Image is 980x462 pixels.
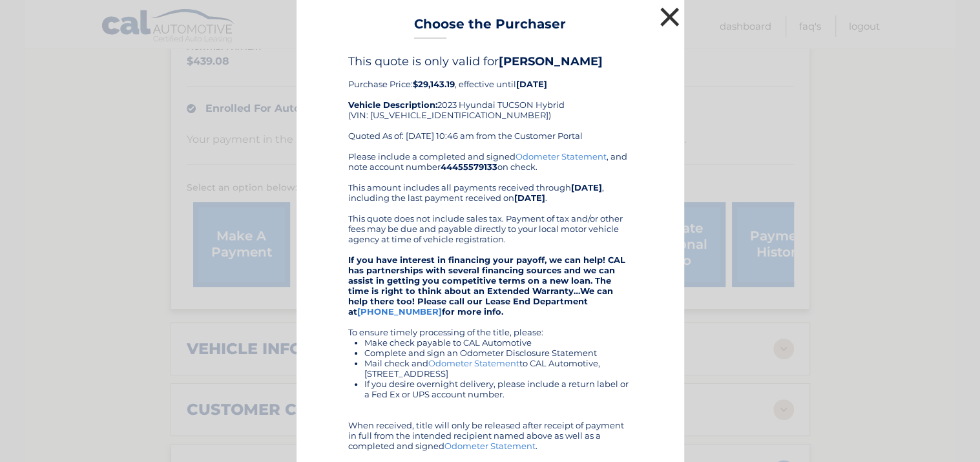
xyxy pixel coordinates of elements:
a: Odometer Statement [516,151,607,162]
div: Purchase Price: , effective until 2023 Hyundai TUCSON Hybrid (VIN: [US_VEHICLE_IDENTIFICATION_NUM... [348,54,632,151]
a: Odometer Statement [444,441,536,451]
strong: If you have interest in financing your payoff, we can help! CAL has partnerships with several fin... [348,255,625,317]
h3: Choose the Purchaser [414,16,566,39]
a: Odometer Statement [428,358,519,368]
li: If you desire overnight delivery, please include a return label or a Fed Ex or UPS account number. [364,379,632,399]
b: [DATE] [516,79,547,89]
li: Mail check and to CAL Automotive, [STREET_ADDRESS] [364,358,632,379]
b: [DATE] [571,182,602,193]
a: [PHONE_NUMBER] [357,306,442,317]
b: [PERSON_NAME] [499,54,603,68]
strong: Vehicle Description: [348,100,437,110]
button: × [657,4,683,30]
b: 44455579133 [441,162,497,172]
b: $29,143.19 [413,79,455,89]
b: [DATE] [514,193,545,203]
li: Complete and sign an Odometer Disclosure Statement [364,348,632,358]
li: Make check payable to CAL Automotive [364,337,632,348]
h4: This quote is only valid for [348,54,632,68]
